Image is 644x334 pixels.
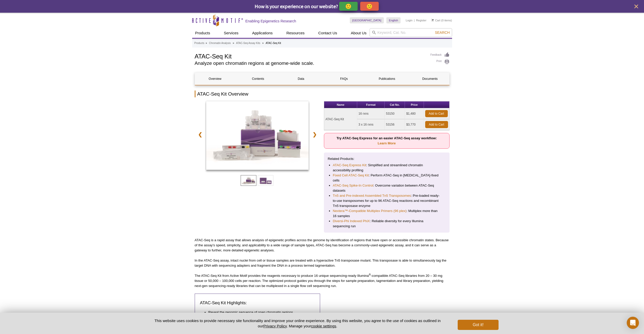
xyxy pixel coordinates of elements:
[333,163,366,168] a: ATAC-Seq Express Kit
[195,90,450,97] h2: ATAC-Seq Kit Overview
[333,193,441,208] li: : Pre-loaded ready-to-use transposomes for up to 96 ATAC-Seq reactions and recombinant Tn5 transp...
[416,19,426,22] a: Register
[255,3,338,9] span: How is your experience on our website?
[333,208,406,214] a: Nextera™-Compatible Multiplex Primers (96 plex)
[385,108,405,119] td: 53150
[432,19,434,21] img: Your Cart
[309,129,320,140] a: ❯
[425,110,448,117] a: Add to Cart
[192,28,213,38] a: Products
[357,101,385,108] th: Format
[194,41,204,45] a: Products
[195,273,450,289] p: The ATAC-Seq Kit from Active Motif provides the reagents necessary to produce 16 unique sequencin...
[425,121,448,128] a: Add to Cart
[200,300,315,306] h3: ATAC-Seq Kit Highlights:
[431,59,450,65] a: Print
[386,17,401,23] a: English
[283,28,308,38] a: Resources
[410,73,450,85] a: Documents
[385,101,405,108] th: Cat No.
[249,28,276,38] a: Applications
[406,19,412,22] a: Login
[333,219,441,229] li: : Reliable diversity for every Illumina sequencing run
[433,30,451,35] button: Search
[627,317,639,329] div: Open Intercom Messenger
[333,208,441,219] li: : Multiplex more than 16 samples
[266,42,281,44] li: ATAC-Seq Kit
[431,52,450,58] a: Feedback
[262,42,264,44] li: »
[366,3,373,9] p: 🙁
[333,183,441,193] li: : Overcome variation between ATAC-Seq datasets
[195,61,425,66] h2: Analyze open chromatin regions at genome-wide scale.
[324,101,357,108] th: Name
[238,73,278,85] a: Contents
[414,17,415,23] li: |
[633,3,639,10] button: close
[263,324,287,328] a: Privacy Policy
[435,31,450,35] span: Search
[328,156,446,161] p: Related Products:
[195,238,450,253] p: ATAC-Seq is a rapid assay that allows analysis of epigenetic profiles across the genome by identi...
[208,310,310,315] li: Reveal the genomic sequence of open chromatin regions
[195,52,425,60] h1: ATAC-Seq Kit
[348,28,370,38] a: About Us
[385,119,405,130] td: 53156
[209,41,231,45] a: Chromatin Analysis
[432,17,452,23] li: (0 items)
[206,101,309,171] a: ATAC-Seq Kit
[206,42,207,44] li: »
[333,193,411,198] a: Tn5 and Pre-indexed Assembled Tn5 Transposomes
[370,28,452,37] input: Keyword, Cat. No.
[315,28,340,38] a: Contact Us
[337,136,437,145] strong: Try ATAC-Seq Express for an easier ATAC-Seq assay workflow:
[405,119,424,130] td: $3,770
[324,108,357,130] td: ATAC-Seq Kit
[233,42,234,44] li: »
[333,173,441,183] li: : Perform ATAC-Seq in [MEDICAL_DATA]-fixed cells
[357,108,385,119] td: 16 rxns
[405,108,424,119] td: $1,480
[245,19,296,23] h2: Enabling Epigenetics Research
[146,318,450,329] p: This website uses cookies to provide necessary site functionality and improve your online experie...
[357,119,385,130] td: 3 x 16 rxns
[333,173,369,178] a: Fixed Cell ATAC-Seq Kit
[206,101,309,170] img: ATAC-Seq Kit
[221,28,242,38] a: Services
[350,17,384,23] a: [GEOGRAPHIC_DATA]
[432,19,440,22] a: Cart
[324,73,364,85] a: FAQs
[333,183,373,188] a: ATAC-Seq Spike-In Control
[311,324,336,328] button: cookie settings
[195,129,206,140] a: ❮
[458,320,498,330] button: Got it!
[195,73,235,85] a: Overview
[367,73,407,85] a: Publications
[195,258,450,268] p: In the ATAC-Seq assay, intact nuclei from cell or tissue samples are treated with a hyperactive T...
[281,73,321,85] a: Data
[345,3,352,9] p: 🙂
[333,163,441,173] li: : Simplified and streamlined chromatin accessibility profiling
[236,41,260,45] a: ATAC-Seq Assay Kits
[405,101,424,108] th: Price
[333,219,370,224] a: Diversi-Phi Indexed PhiX
[378,141,396,145] a: Learn More
[369,273,371,276] sup: ®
